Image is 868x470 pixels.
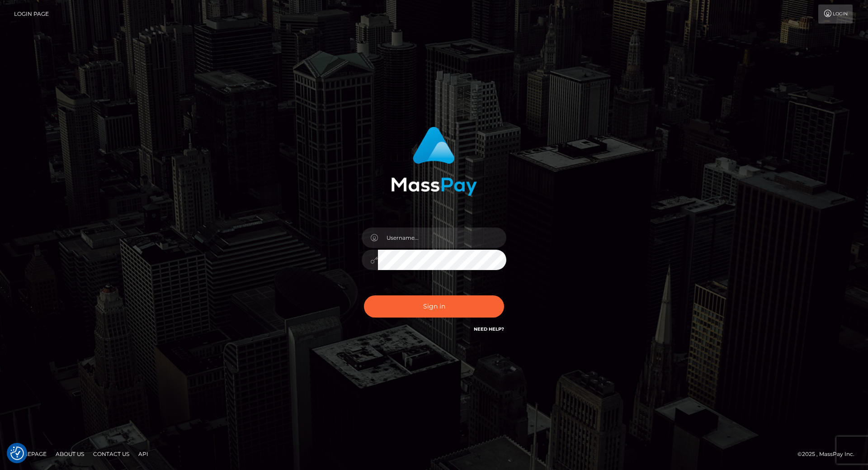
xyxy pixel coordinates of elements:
[391,127,477,196] img: MassPay Login
[14,5,49,24] a: Login Page
[364,295,504,318] button: Sign in
[10,446,24,460] button: Consent Preferences
[818,5,853,24] a: Login
[474,326,504,332] a: Need Help?
[797,449,861,459] div: © 2025 , MassPay Inc.
[10,446,24,460] img: Revisit consent button
[135,447,152,461] a: API
[378,228,506,248] input: Username...
[10,447,50,461] a: Homepage
[52,447,88,461] a: About Us
[90,447,133,461] a: Contact Us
